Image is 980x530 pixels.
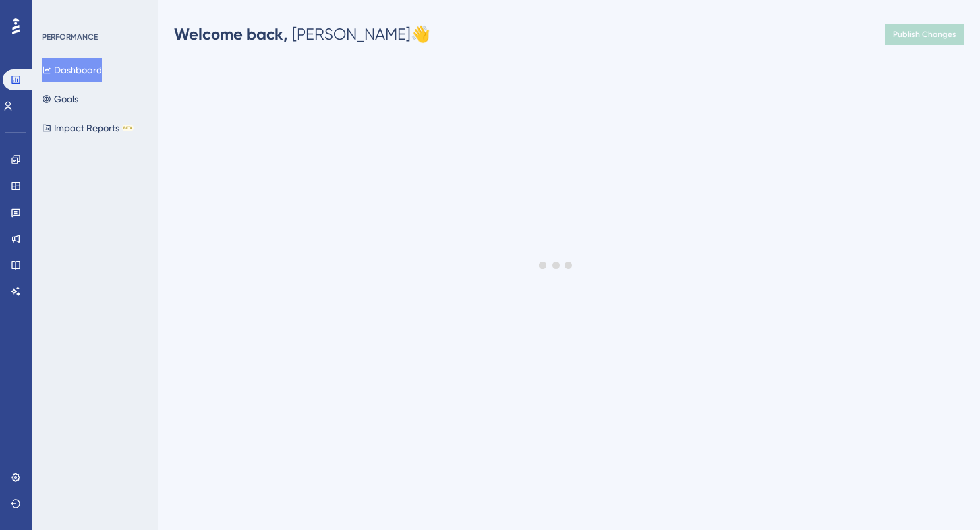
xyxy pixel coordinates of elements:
div: PERFORMANCE [42,32,98,42]
span: Welcome back, [174,24,288,44]
span: Publish Changes [893,29,956,40]
button: Impact ReportsBETA [42,116,134,140]
button: Goals [42,87,78,111]
button: Publish Changes [885,24,964,45]
div: [PERSON_NAME] 👋 [174,24,430,45]
button: Dashboard [42,58,102,82]
div: BETA [122,125,134,131]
